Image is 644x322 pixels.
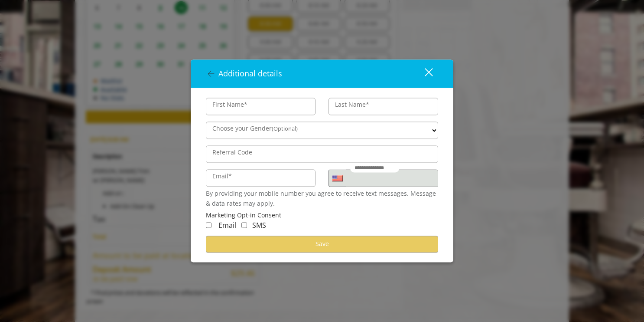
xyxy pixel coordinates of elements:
[409,65,438,82] button: close dialog
[208,148,257,158] label: Referral Code
[208,172,236,181] label: Email*
[206,223,211,228] input: Receive Marketing Email
[218,69,282,79] span: Additional details
[208,100,252,110] label: First Name*
[206,236,438,253] button: Save
[415,67,432,80] div: close dialog
[218,221,236,230] span: Email
[331,100,374,110] label: Last Name*
[241,223,247,228] input: Receive Marketing SMS
[206,170,315,187] input: Email
[206,98,315,115] input: FirstName
[206,122,438,139] select: Choose your Gender
[206,189,438,209] div: By providing your mobile number you agree to receive text messages. Message & data rates may apply.
[252,221,266,230] span: SMS
[329,170,346,187] div: Country
[206,210,438,220] div: Marketing Opt-in Consent
[208,124,302,134] label: Choose your Gender
[315,240,329,248] span: Save
[272,125,298,133] span: (Optional)
[206,146,438,163] input: ReferralCode
[329,98,438,115] input: Lastname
